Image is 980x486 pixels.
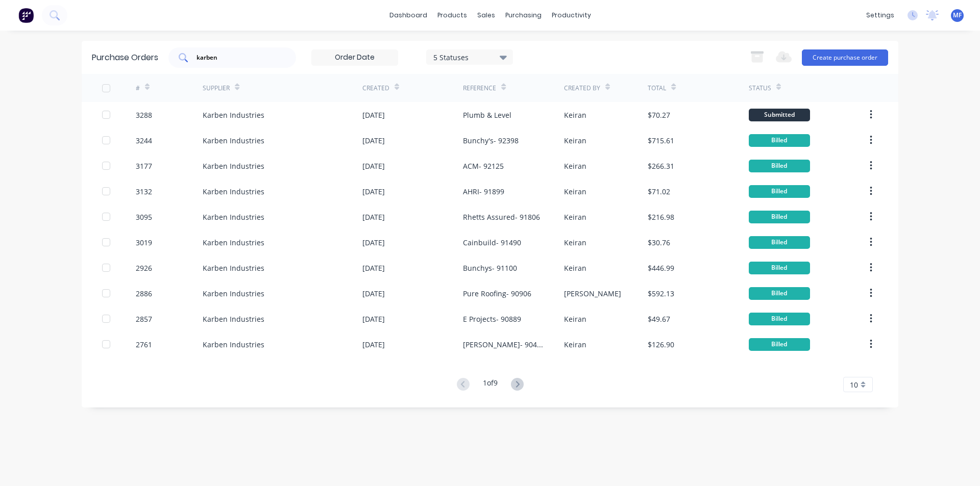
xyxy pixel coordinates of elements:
input: Search purchase orders... [195,53,280,63]
div: Karben Industries [203,339,264,350]
div: Purchase Orders [92,52,158,64]
div: Billed [749,236,810,249]
div: Keiran [564,314,586,324]
div: productivity [547,8,596,23]
div: [DATE] [362,135,385,146]
div: [DATE] [362,110,385,120]
div: Karben Industries [203,135,264,146]
div: Keiran [564,110,586,120]
div: Bunchy's- 92398 [463,135,519,146]
div: $71.02 [648,186,670,197]
div: Cainbuild- 91490 [463,237,521,248]
input: Order Date [312,50,398,65]
div: Billed [749,185,810,198]
div: Created By [564,84,600,93]
div: # [136,84,140,93]
div: $592.13 [648,288,674,299]
div: $216.98 [648,212,674,222]
span: MF [953,11,962,20]
div: 1 of 9 [483,377,498,392]
div: Rhetts Assured- 91806 [463,212,540,222]
div: 3177 [136,161,152,171]
div: products [432,8,472,23]
div: E Projects- 90889 [463,314,521,324]
div: [DATE] [362,314,385,324]
div: Supplier [203,84,230,93]
div: $49.67 [648,314,670,324]
div: $30.76 [648,237,670,248]
div: Keiran [564,263,586,273]
div: Billed [749,262,810,274]
div: settings [861,8,899,23]
a: dashboard [384,8,432,23]
div: sales [472,8,500,23]
div: ACM- 92125 [463,161,504,171]
div: Karben Industries [203,263,264,273]
div: $126.90 [648,339,674,350]
div: [PERSON_NAME]- 90436 [463,339,543,350]
div: Karben Industries [203,237,264,248]
div: 3019 [136,237,152,248]
div: [DATE] [362,186,385,197]
div: AHRI- 91899 [463,186,504,197]
div: Keiran [564,186,586,197]
div: Keiran [564,161,586,171]
div: [DATE] [362,161,385,171]
div: Created [362,84,389,93]
div: Karben Industries [203,314,264,324]
div: Status [749,84,771,93]
div: Plumb & Level [463,110,511,120]
div: Karben Industries [203,288,264,299]
div: Bunchys- 91100 [463,263,517,273]
div: 3132 [136,186,152,197]
div: [PERSON_NAME] [564,288,621,299]
div: [DATE] [362,212,385,222]
div: Karben Industries [203,110,264,120]
div: $446.99 [648,263,674,273]
button: Create purchase order [802,49,888,66]
div: 5 Statuses [433,52,506,62]
div: Billed [749,287,810,300]
div: 2761 [136,339,152,350]
div: 2857 [136,314,152,324]
div: Pure Roofing- 90906 [463,288,531,299]
div: Karben Industries [203,161,264,171]
div: Billed [749,338,810,351]
div: $70.27 [648,110,670,120]
div: purchasing [500,8,547,23]
div: Reference [463,84,496,93]
img: Factory [18,8,34,23]
div: 3095 [136,212,152,222]
div: Billed [749,313,810,325]
div: Keiran [564,212,586,222]
div: Keiran [564,135,586,146]
div: 2886 [136,288,152,299]
div: [DATE] [362,288,385,299]
div: Billed [749,211,810,223]
div: Keiran [564,339,586,350]
span: 10 [850,379,858,390]
div: Karben Industries [203,212,264,222]
div: Karben Industries [203,186,264,197]
div: Total [648,84,666,93]
div: $715.61 [648,135,674,146]
div: Billed [749,134,810,147]
div: $266.31 [648,161,674,171]
div: Submitted [749,109,810,121]
div: 3288 [136,110,152,120]
div: 2926 [136,263,152,273]
div: [DATE] [362,339,385,350]
div: Keiran [564,237,586,248]
div: Billed [749,160,810,172]
div: [DATE] [362,237,385,248]
div: [DATE] [362,263,385,273]
div: 3244 [136,135,152,146]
